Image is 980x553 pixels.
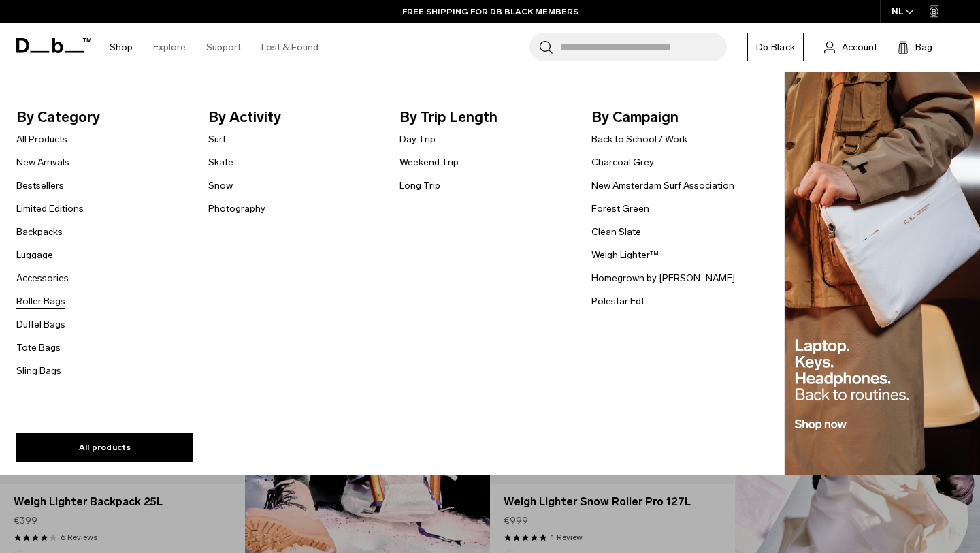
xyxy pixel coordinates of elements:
a: Backpacks [16,225,63,239]
a: Explore [153,23,186,72]
a: All Products [16,132,67,146]
span: By Activity [208,106,378,128]
a: Polestar Edt. [591,294,647,309]
a: Bestsellers [16,178,64,193]
a: New Arrivals [16,155,69,170]
a: Surf [208,132,226,146]
a: Roller Bags [16,294,65,309]
a: Accessories [16,271,69,285]
a: Sling Bags [16,364,61,378]
a: Clean Slate [591,225,641,239]
button: Bag [898,39,932,55]
a: Limited Editions [16,202,84,216]
a: Lost & Found [261,23,318,72]
a: Shop [110,23,133,72]
a: Support [206,23,241,72]
a: Db Black [747,33,804,61]
a: New Amsterdam Surf Association [591,178,734,193]
a: Photography [208,202,265,216]
a: Charcoal Grey [591,155,654,170]
a: Weigh Lighter™ [591,248,659,262]
a: Homegrown by [PERSON_NAME] [591,271,735,285]
nav: Main Navigation [99,23,329,72]
a: Forest Green [591,202,649,216]
a: Tote Bags [16,341,61,355]
a: FREE SHIPPING FOR DB BLACK MEMBERS [402,5,578,18]
a: Day Trip [399,132,436,146]
img: Db [785,72,980,476]
a: Duffel Bags [16,317,65,332]
a: Snow [208,178,233,193]
a: Long Trip [399,178,440,193]
span: By Category [16,106,186,128]
span: Bag [915,40,932,54]
a: Luggage [16,248,53,262]
a: Back to School / Work [591,132,687,146]
a: Skate [208,155,233,170]
span: By Campaign [591,106,762,128]
a: Weekend Trip [399,155,459,170]
span: Account [842,40,877,54]
span: By Trip Length [399,106,570,128]
a: Account [824,39,877,55]
a: All products [16,433,193,462]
